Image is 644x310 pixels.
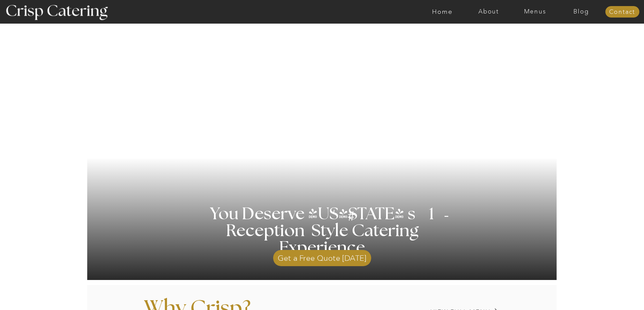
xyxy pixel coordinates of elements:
[333,209,371,229] h3: #
[431,198,451,236] h3: '
[273,247,371,266] a: Get a Free Quote [DATE]
[466,8,512,15] a: About
[558,8,604,15] a: Blog
[576,276,644,310] iframe: podium webchat widget bubble
[605,9,639,16] a: Contact
[320,206,348,223] h3: '
[187,206,458,256] h1: You Deserve [US_STATE] s 1 Reception Style Catering Experience
[512,8,558,15] a: Menus
[419,8,466,15] a: Home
